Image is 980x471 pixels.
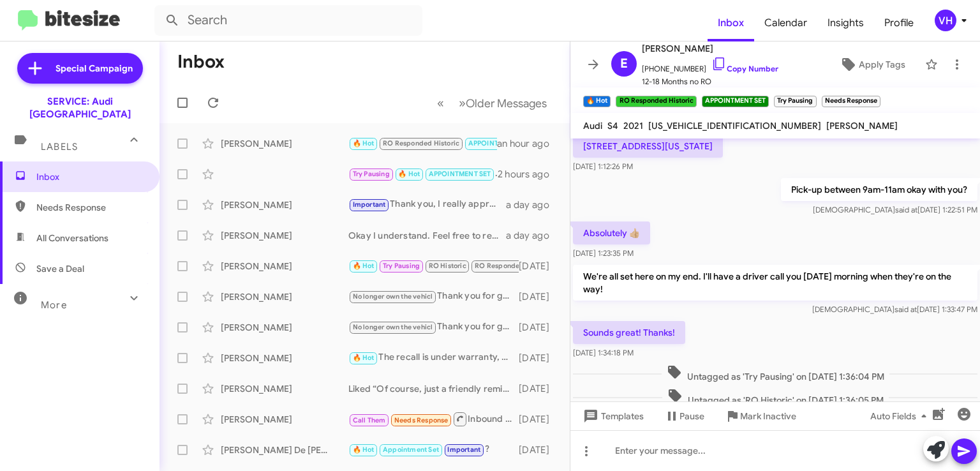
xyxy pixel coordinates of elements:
div: Liked “Of course, just a friendly reminder. Let me know if I can help in the future.” [348,382,519,395]
span: Pause [679,405,704,428]
button: Pause [654,405,715,428]
span: 🔥 Hot [353,262,375,270]
span: Apply Tags [859,53,905,76]
span: said at [895,205,917,214]
nav: Page navigation example [430,90,554,116]
span: [DEMOGRAPHIC_DATA] [DATE] 1:33:47 PM [812,304,977,314]
span: Needs Response [36,201,145,214]
span: RO Responded Historic [383,139,459,147]
div: [PERSON_NAME] [221,321,348,334]
span: [DATE] 1:23:35 PM [573,248,634,258]
div: [DATE] [519,444,560,456]
span: Special Campaign [56,62,133,75]
span: 2021 [623,120,643,131]
span: 🔥 Hot [353,139,375,147]
span: Appointment Set [383,445,439,454]
span: Try Pausing [383,262,420,270]
div: [PERSON_NAME] [221,290,348,303]
button: Mark Inactive [715,405,806,428]
p: We're all set here on my end. I'll have a driver call you [DATE] morning when they're on the way! [573,265,977,301]
span: « [437,95,444,111]
small: RO Responded Historic [616,96,696,107]
div: [DATE] [519,260,560,273]
span: [US_VEHICLE_IDENTIFICATION_NUMBER] [648,120,821,131]
div: [PERSON_NAME] De [PERSON_NAME] [221,444,348,456]
span: Templates [581,405,644,428]
a: Copy Number [711,64,778,73]
div: [PERSON_NAME] [221,413,348,426]
button: Previous [429,90,452,116]
a: Calendar [754,4,817,41]
div: Inbound Call [348,411,519,427]
div: Thank you for getting back to me. I will update my records. [348,289,519,304]
span: 🔥 Hot [398,170,420,178]
small: APPOINTMENT SET [702,96,769,107]
div: [PERSON_NAME] [221,382,348,395]
a: Insights [817,4,874,41]
span: [DEMOGRAPHIC_DATA] [DATE] 1:22:51 PM [813,205,977,214]
span: Audi [583,120,602,131]
span: Try Pausing [353,170,390,178]
span: APPOINTMENT SET [468,139,531,147]
div: ? [348,442,519,457]
span: » [459,95,466,111]
span: Untagged as 'RO Historic' on [DATE] 1:36:05 PM [662,388,889,407]
h1: Inbox [177,52,225,72]
button: Templates [570,405,654,428]
button: Apply Tags [825,53,919,76]
div: [DATE] [519,382,560,395]
span: Untagged as 'Try Pausing' on [DATE] 1:36:04 PM [662,364,889,383]
span: Mark Inactive [740,405,796,428]
a: Inbox [708,4,754,41]
span: Auto Fields [870,405,932,428]
div: a day ago [506,229,560,242]
p: Absolutely 👍🏼 [573,221,650,244]
span: Important [447,445,480,454]
small: 🔥 Hot [583,96,611,107]
a: Profile [874,4,924,41]
span: Older Messages [466,96,547,110]
input: Search [154,5,422,36]
span: 🔥 Hot [353,354,375,362]
div: [DATE] [519,413,560,426]
span: APPOINTMENT SET [429,170,491,178]
span: [DATE] 1:34:18 PM [573,348,634,357]
span: Inbox [36,170,145,183]
a: Special Campaign [17,53,143,84]
span: E [620,54,628,74]
div: an hour ago [497,137,560,150]
span: No longer own the vehicl [353,292,433,301]
span: Important [353,200,386,209]
span: No longer own the vehicl [353,323,433,331]
span: Call Them [353,416,386,424]
div: [DATE] [519,352,560,364]
span: S4 [607,120,618,131]
div: Thank you, I really appreciate your time and feedback! [348,197,506,212]
div: [PERSON_NAME] [221,260,348,273]
div: [DATE] [519,321,560,334]
button: VH [924,10,966,31]
span: [PERSON_NAME] [826,120,898,131]
div: Ok I'm out! How does next week look? [348,136,497,151]
div: Okay I understand. Feel free to reach out if I can help in the future!👍 [348,229,506,242]
small: Try Pausing [774,96,816,107]
p: Sounds great! Thanks! [573,321,685,344]
button: Next [451,90,554,116]
span: All Conversations [36,232,108,244]
span: said at [895,304,917,314]
div: [DATE] [519,290,560,303]
div: The recall is under warranty, but the service does cost. Can you please provide your current mile... [348,350,519,365]
span: RO Responded Historic [475,262,551,270]
div: Thank you for getting back to me. I will update my records. [348,320,519,334]
div: [PERSON_NAME] [221,352,348,364]
p: That works for me. [STREET_ADDRESS][US_STATE] [573,122,723,158]
span: RO Historic [429,262,466,270]
button: Auto Fields [860,405,942,428]
span: Save a Deal [36,262,84,275]
span: 🔥 Hot [353,445,375,454]
span: Needs Response [394,416,449,424]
